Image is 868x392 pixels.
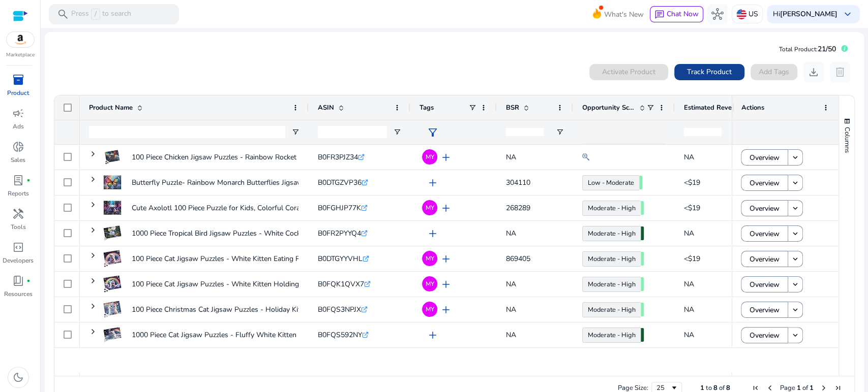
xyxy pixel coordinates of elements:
[741,276,788,292] button: Overview
[426,281,434,287] span: MY
[426,205,434,211] span: MY
[89,103,133,112] span: Product Name
[750,325,780,346] span: Overview
[132,223,343,244] p: 1000 Piece Tropical Bird Jigsaw Puzzles - White Cockatoo Parrot,...
[741,225,788,242] button: Overview
[506,178,530,187] span: 304110
[8,189,29,198] p: Reports
[791,305,800,314] mat-icon: keyboard_arrow_down
[426,306,434,312] span: MY
[318,203,361,213] span: B0FGHJP77K
[791,280,800,289] mat-icon: keyboard_arrow_down
[103,325,122,344] img: 41y1wOfkxTL._AC_US40_.jpg
[842,8,854,20] span: keyboard_arrow_down
[91,9,100,20] span: /
[750,223,780,244] span: Overview
[684,203,700,213] span: <$19
[749,5,758,23] p: US
[639,176,642,189] span: 54.50
[707,4,728,24] button: hub
[582,277,641,292] a: Moderate - High
[750,173,780,193] span: Overview
[791,254,800,264] mat-icon: keyboard_arrow_down
[12,275,24,287] span: book_4
[12,371,24,383] span: dark_mode
[741,251,788,267] button: Overview
[26,178,31,182] span: fiber_manual_record
[11,222,26,232] p: Tools
[506,254,530,264] span: 869405
[684,103,745,112] span: Estimated Revenue/Day
[843,127,852,153] span: Columns
[674,64,744,80] button: Track Product
[103,275,122,293] img: 41lN+nRwkxL._AC_US40_.jpg
[132,147,342,168] p: 100 Piece Chicken Jigsaw Puzzles - Rainbow Rocket Rooster, Fat...
[650,6,703,22] button: chatChat Now
[132,274,351,295] p: 100 Piece Cat Jigsaw Puzzles - White Kitten Holding Cookie, Purple...
[506,152,516,162] span: NA
[604,6,644,23] span: What's New
[750,274,780,295] span: Overview
[427,329,439,341] span: add
[773,11,837,18] p: Hi
[667,9,699,19] span: Chat Now
[791,331,800,340] mat-icon: keyboard_arrow_down
[89,126,285,138] input: Product Name Filter Input
[426,255,434,262] span: MY
[440,278,452,290] span: add
[318,330,362,340] span: B0FQS592NY
[750,147,780,168] span: Overview
[12,74,24,86] span: inventory_2
[641,252,644,266] span: 65.00
[440,151,452,164] span: add
[103,173,122,191] img: 41X+b9wti+L._AC_US40_.jpg
[427,227,439,240] span: add
[103,224,122,242] img: 418VYyLddUL._AC_US40_.jpg
[440,253,452,265] span: add
[6,51,35,59] p: Marketplace
[582,226,641,241] a: Moderate - High
[687,67,732,77] span: Track Product
[791,229,800,238] mat-icon: keyboard_arrow_down
[12,141,24,153] span: donut_small
[426,154,434,160] span: MY
[7,88,29,97] p: Product
[818,44,836,54] span: 21/50
[791,178,800,187] mat-icon: keyboard_arrow_down
[556,128,564,136] button: Open Filter Menu
[26,279,31,283] span: fiber_manual_record
[318,228,361,238] span: B0FR2PYYQ4
[132,299,344,320] p: 100 Piece Christmas Cat Jigsaw Puzzles - Holiday Kitten Wearing...
[12,174,24,186] span: lab_profile
[741,302,788,318] button: Overview
[741,327,788,343] button: Overview
[12,208,24,220] span: handyman
[684,254,700,264] span: <$19
[582,251,641,267] a: Moderate - High
[741,103,764,112] span: Actions
[12,241,24,253] span: code_blocks
[750,300,780,320] span: Overview
[440,202,452,214] span: add
[654,10,665,20] span: chat
[318,152,358,162] span: B0FR3PJZ34
[318,126,387,138] input: ASIN Filter Input
[582,103,635,112] span: Opportunity Score
[750,198,780,219] span: Overview
[393,128,401,136] button: Open Filter Menu
[420,103,434,112] span: Tags
[803,62,824,82] button: download
[582,302,641,317] a: Moderate - High
[318,254,363,264] span: B0DTGYYVHL
[318,178,362,187] span: B0DTGZVP36
[791,153,800,162] mat-icon: keyboard_arrow_down
[641,328,644,342] span: 72.59
[57,8,69,20] span: search
[427,177,439,189] span: add
[132,198,347,218] p: Cute Axolotl 100 Piece Puzzle for Kids, Colorful Coral Reef Jigsaw,...
[103,300,122,318] img: 41bxu9XPQyL._AC_US40_.jpg
[641,201,644,215] span: 65.00
[103,148,122,166] img: 41W3dOjfeML.jpg
[4,289,33,299] p: Resources
[711,8,724,20] span: hub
